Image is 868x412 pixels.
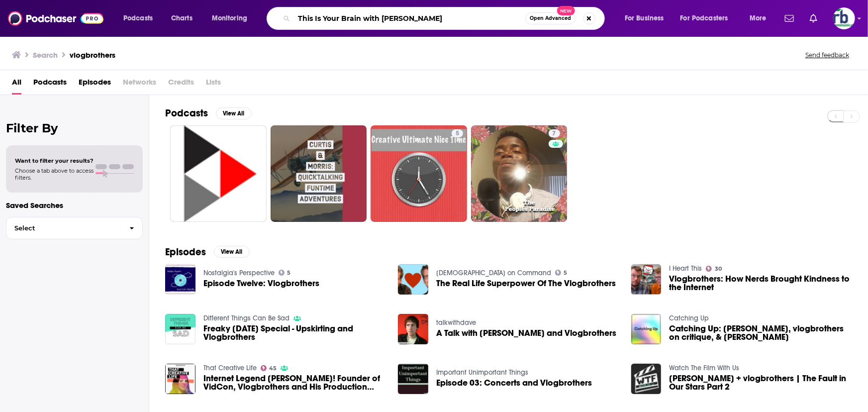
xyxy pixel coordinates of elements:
a: Important Unimportant Things [436,368,528,377]
img: User Profile [833,7,855,29]
a: 7 [471,125,568,222]
span: 45 [269,366,277,371]
span: 30 [715,267,722,271]
span: New [557,6,575,15]
a: 30 [706,266,722,272]
h3: vlogbrothers [70,50,115,60]
button: open menu [618,10,676,26]
a: Show notifications dropdown [806,10,821,27]
a: Charisma on Command [436,269,551,277]
span: A Talk with [PERSON_NAME] and Vlogbrothers [436,329,616,337]
span: Want to filter your results? [15,157,94,164]
a: Vlogbrothers: How Nerds Brought Kindness to the Internet [669,275,852,292]
a: EpisodesView All [165,246,250,258]
span: Charts [171,11,193,25]
img: The Real Life Superpower Of The Vlogbrothers [398,264,428,295]
a: Internet Legend Hank Green! Founder of VidCon, Vlogbrothers and His Production Company Complexly [203,374,386,391]
a: 5 [371,125,467,222]
span: Freaky [DATE] Special - Upskirting and Vlogbrothers [203,324,386,341]
span: For Business [625,11,664,25]
h2: Filter By [6,121,143,135]
a: All [12,74,21,95]
a: talkwithdave [436,318,476,327]
a: Episode Twelve: Vlogbrothers [203,279,319,288]
button: Send feedback [802,51,852,59]
img: Episode Twelve: Vlogbrothers [165,264,195,295]
a: That Creative Life [203,364,257,372]
p: Saved Searches [6,201,143,210]
a: Charts [165,10,198,26]
a: Episodes [79,74,111,95]
span: Open Advanced [530,16,571,21]
button: open menu [674,10,743,26]
span: [PERSON_NAME] + vlogbrothers | The Fault in Our Stars Part 2 [669,374,852,391]
a: 5 [452,129,463,137]
span: Choose a tab above to access filters. [15,167,94,181]
button: open menu [116,10,166,26]
button: View All [216,107,252,119]
img: John Green + vlogbrothers | The Fault in Our Stars Part 2 [631,364,662,394]
a: Episode 03: Concerts and Vlogbrothers [436,379,592,387]
a: Freaky Friday Special - Upskirting and Vlogbrothers [203,324,386,341]
h2: Podcasts [165,107,208,119]
span: More [750,11,767,25]
span: Internet Legend [PERSON_NAME]! Founder of VidCon, Vlogbrothers and His Production Company Complexly [203,374,386,391]
img: Vlogbrothers: How Nerds Brought Kindness to the Internet [631,264,662,295]
a: The Real Life Superpower Of The Vlogbrothers [436,279,616,288]
a: John Green + vlogbrothers | The Fault in Our Stars Part 2 [669,374,852,391]
a: Nostalgia's Perspective [203,269,275,277]
a: Catching Up [669,314,709,322]
img: Freaky Friday Special - Upskirting and Vlogbrothers [165,314,195,344]
a: Podcasts [33,74,67,95]
span: Catching Up: [PERSON_NAME], vlogbrothers on critique, & [PERSON_NAME] [669,324,852,341]
a: 5 [555,270,568,276]
img: Catching Up: Mulan, vlogbrothers on critique, & Taylor Swift [631,314,662,344]
span: Lists [206,74,221,95]
a: 45 [261,365,277,371]
div: Search podcasts, credits, & more... [276,7,614,30]
a: 5 [279,270,291,276]
span: 5 [456,129,459,139]
a: I Heart This [669,264,702,273]
img: Internet Legend Hank Green! Founder of VidCon, Vlogbrothers and His Production Company Complexly [165,364,195,394]
span: 5 [287,271,290,275]
span: Credits [168,74,194,95]
a: Show notifications dropdown [781,10,798,27]
span: Select [6,225,121,231]
img: A Talk with Dave and Vlogbrothers [398,314,428,344]
span: Podcasts [123,11,153,25]
a: Watch The Film With Us [669,364,739,372]
span: For Podcasters [680,11,728,25]
button: View All [214,246,250,258]
input: Search podcasts, credits, & more... [294,10,525,26]
span: 5 [564,271,568,275]
span: Monitoring [212,11,247,25]
a: Different Things Can Be Sad [203,314,289,322]
a: 7 [549,129,560,137]
button: open menu [205,10,260,26]
img: Podchaser - Follow, Share and Rate Podcasts [8,9,103,28]
a: A Talk with Dave and Vlogbrothers [436,329,616,337]
button: Show profile menu [833,7,855,29]
img: Episode 03: Concerts and Vlogbrothers [398,364,428,394]
a: PodcastsView All [165,107,252,119]
button: Open AdvancedNew [525,12,576,24]
span: Networks [123,74,156,95]
button: Select [6,217,143,239]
